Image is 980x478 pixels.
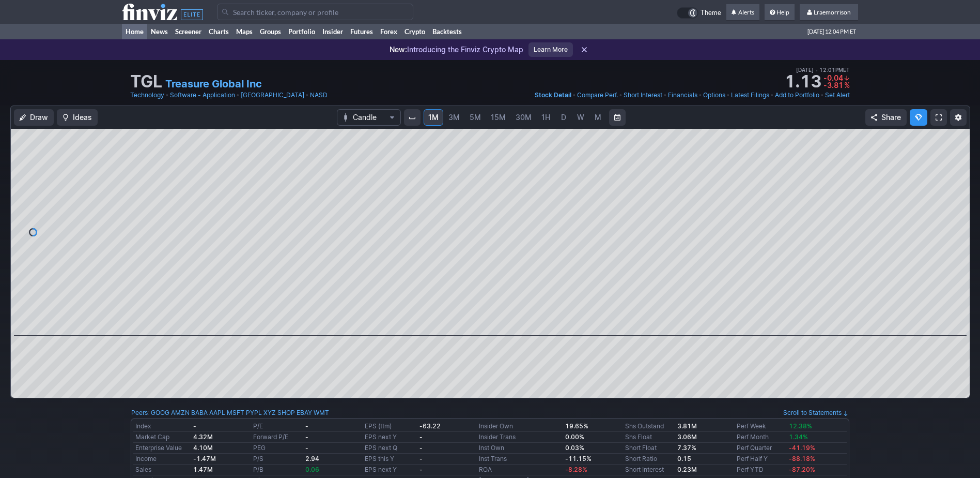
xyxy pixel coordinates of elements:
[589,109,606,126] a: M
[377,24,401,39] a: Forex
[337,109,401,126] button: Chart Type
[227,408,244,418] a: MSFT
[677,444,696,452] a: 7.37%
[193,422,196,430] b: -
[133,465,191,475] td: Sales
[541,113,550,122] span: 1H
[677,422,697,430] b: 3.81M
[419,466,423,473] b: -
[236,90,240,100] span: •
[516,113,532,122] span: 30M
[735,421,787,432] td: Perf Week
[555,109,572,126] a: D
[448,113,460,122] span: 3M
[677,455,691,462] b: 0.15
[73,112,92,123] span: Ideas
[677,466,697,473] a: 0.23M
[363,465,417,475] td: EPS next Y
[910,109,927,126] button: Explore new features
[477,443,563,454] td: Inst Own
[363,432,417,443] td: EPS next Y
[251,432,303,443] td: Forward P/E
[477,454,563,465] td: Inst Trans
[789,455,815,462] span: -88.18%
[305,433,308,441] b: -
[731,91,769,99] span: Latest Filings
[623,421,675,432] td: Shs Outstand
[14,109,54,126] button: Draw
[390,45,407,54] span: New:
[165,77,262,91] a: Treasure Global Inc
[363,454,417,465] td: EPS this Y
[735,454,787,465] td: Perf Half Y
[251,421,303,432] td: P/E
[305,90,309,100] span: •
[735,443,787,454] td: Perf Quarter
[775,90,819,100] a: Add to Portfolio
[319,24,347,39] a: Insider
[865,109,907,126] button: Share
[881,112,901,123] span: Share
[131,409,148,416] a: Peers
[477,465,563,475] td: ROA
[770,90,774,100] span: •
[470,113,481,122] span: 5M
[668,90,697,100] a: Financials
[419,433,423,441] b: -
[122,24,147,39] a: Home
[193,433,213,441] b: 4.32M
[419,455,423,462] b: -
[572,109,589,126] a: W
[165,90,169,100] span: •
[625,455,657,462] a: Short Ratio
[147,24,172,39] a: News
[609,109,626,126] button: Range
[577,90,618,100] a: Compare Perf.
[783,409,849,416] a: Scroll to Statements
[561,113,566,122] span: D
[133,454,191,465] td: Income
[305,466,319,473] span: 0.06
[353,112,385,123] span: Candle
[814,8,851,16] span: Lraemorrison
[800,4,858,21] a: Lraemorrison
[572,90,576,100] span: •
[131,408,329,418] div: :
[404,109,421,126] button: Interval
[823,81,843,89] span: -3.81
[424,109,443,126] a: 1M
[565,444,584,452] b: 0.03%
[820,90,824,100] span: •
[241,90,304,100] a: [GEOGRAPHIC_DATA]
[419,422,441,430] b: -63.22
[363,421,417,432] td: EPS (ttm)
[535,90,571,100] a: Stock Detail
[205,24,232,39] a: Charts
[133,421,191,432] td: Index
[133,443,191,454] td: Enterprise Value
[765,4,795,21] a: Help
[217,4,413,20] input: Search
[193,466,213,473] b: 1.47M
[528,42,573,57] a: Learn More
[726,90,730,100] span: •
[491,113,506,122] span: 15M
[789,444,815,452] span: -41.19%
[930,109,947,126] a: Fullscreen
[663,90,667,100] span: •
[595,113,601,122] span: M
[401,24,429,39] a: Crypto
[429,24,465,39] a: Backtests
[151,408,169,418] a: GOOG
[677,433,697,441] b: 3.06M
[623,432,675,443] td: Shs Float
[950,109,967,126] button: Chart Settings
[297,408,312,418] a: EBAY
[789,422,812,430] span: 12.38%
[172,24,205,39] a: Screener
[535,91,571,99] span: Stock Detail
[251,465,303,475] td: P/B
[537,109,555,126] a: 1H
